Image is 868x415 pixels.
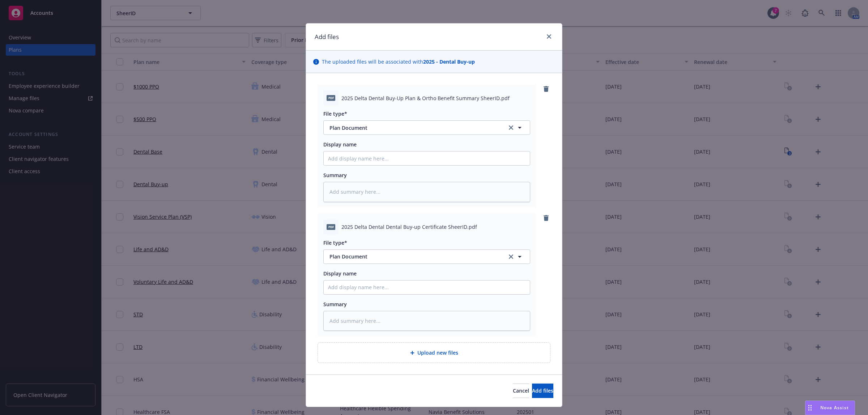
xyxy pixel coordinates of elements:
[323,249,530,264] button: Plan Documentclear selection
[323,301,347,308] span: Summary
[329,253,497,260] span: Plan Document
[329,124,497,132] span: Plan Document
[532,384,553,398] button: Add files
[323,172,347,179] span: Summary
[423,58,475,65] strong: 2025 - Dental Buy-up
[820,405,849,411] span: Nova Assist
[322,58,475,65] span: The uploaded files will be associated with
[513,384,529,398] button: Cancel
[507,252,515,261] a: clear selection
[318,342,550,363] div: Upload new files
[542,214,550,222] a: remove
[417,349,458,356] span: Upload new files
[805,401,855,415] button: Nova Assist
[315,32,339,42] h1: Add files
[341,94,510,102] span: 2025 Delta Dental Buy-Up Plan & Ortho Benefit Summary SheerID.pdf
[323,141,357,148] span: Display name
[545,32,553,41] a: close
[513,387,529,394] span: Cancel
[323,110,347,117] span: File type*
[323,120,530,135] button: Plan Documentclear selection
[324,151,530,165] input: Add display name here...
[327,224,335,230] span: pdf
[532,387,553,394] span: Add files
[324,281,530,294] input: Add display name here...
[542,85,550,93] a: remove
[341,223,477,231] span: 2025 Delta Dental Dental Buy-up Certificate SheerID.pdf
[805,401,814,415] div: Drag to move
[327,95,335,100] span: pdf
[507,123,515,132] a: clear selection
[323,270,357,277] span: Display name
[323,239,347,246] span: File type*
